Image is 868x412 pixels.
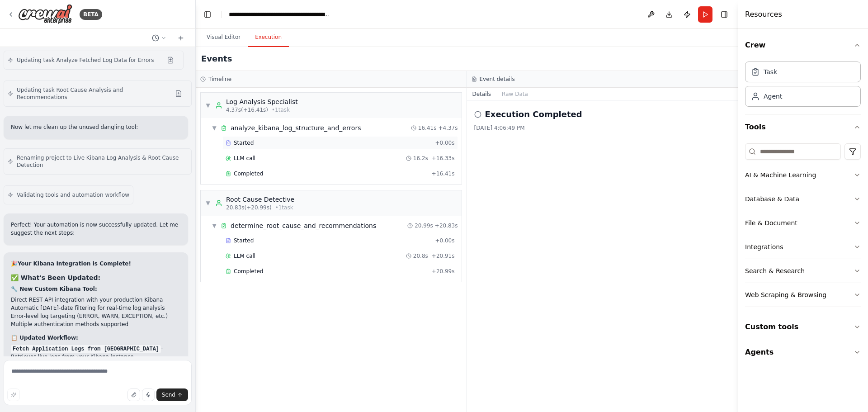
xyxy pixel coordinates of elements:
[413,155,428,162] span: 16.2s
[11,304,181,312] li: Automatic [DATE]-date filtering for real-time log analysis
[745,314,861,340] button: Custom tools
[156,388,188,401] button: Send
[435,222,458,229] span: + 20.83s
[745,242,783,251] div: Integrations
[205,102,211,109] span: ▼
[467,88,497,100] button: Details
[226,204,272,211] span: 20.83s (+20.99s)
[248,28,289,47] button: Execution
[11,123,181,131] p: Now let me clean up the unused dangling tool:
[745,266,805,275] div: Search & Research
[435,139,454,147] span: + 0.00s
[17,191,129,199] span: Validating tools and automation workflow
[226,106,268,114] span: 4.37s (+16.41s)
[432,170,455,177] span: + 16.41s
[745,259,861,283] button: Search & Research
[745,170,816,180] div: AI & Machine Learning
[745,58,861,114] div: Crew
[745,290,826,299] div: Web Scraping & Browsing
[231,123,361,133] span: analyze_kibana_log_structure_and_errors
[745,218,797,227] div: File & Document
[11,320,181,328] li: Multiple authentication methods supported
[234,139,254,147] span: Started
[162,391,175,398] span: Send
[438,124,458,132] span: + 4.37s
[11,286,97,292] strong: 🔧 New Custom Kibana Tool:
[496,88,533,100] button: Raw Data
[745,283,861,307] button: Web Scraping & Browsing
[212,124,217,132] span: ▼
[201,52,232,65] h2: Events
[208,76,231,83] h3: Timeline
[226,97,298,106] div: Log Analysis Specialist
[432,155,455,162] span: + 16.33s
[17,57,154,64] span: Updating task Analyze Fetched Log Data for Errors
[275,204,293,211] span: • 1 task
[205,199,211,207] span: ▼
[432,268,455,275] span: + 20.99s
[272,106,290,114] span: • 1 task
[432,252,455,260] span: + 20.91s
[435,237,454,244] span: + 0.00s
[17,86,162,101] span: Updating task Root Cause Analysis and Recommendations
[11,312,181,320] li: Error-level log targeting (ERROR, WARN, EXCEPTION, etc.)
[485,108,582,121] h2: Execution Completed
[415,222,433,229] span: 20.99s
[745,114,861,140] button: Tools
[212,222,217,229] span: ▼
[11,274,100,281] strong: ✅ What's Been Updated:
[226,195,294,204] div: Root Cause Detective
[745,211,861,235] button: File & Document
[234,155,255,162] span: LLM call
[474,124,731,132] div: [DATE] 4:06:49 PM
[418,124,437,132] span: 16.41s
[745,194,799,204] div: Database & Data
[199,28,248,47] button: Visual Editor
[745,33,861,58] button: Crew
[11,335,78,341] strong: 📋 Updated Workflow:
[745,340,861,365] button: Agents
[745,187,861,211] button: Database & Data
[174,33,188,43] button: Start a new chat
[234,237,254,244] span: Started
[11,296,181,304] li: Direct REST API integration with your production Kibana
[745,140,861,314] div: Tools
[413,252,428,260] span: 20.8s
[11,221,181,237] p: Perfect! Your automation is now successfully updated. Let me suggest the next steps:
[11,260,181,268] h2: 🎉
[745,163,861,187] button: AI & Machine Learning
[148,33,170,43] button: Switch to previous chat
[11,345,181,361] li: - Retrieves live logs from your Kibana instance
[18,4,72,24] img: Logo
[229,10,330,19] nav: breadcrumb
[142,388,155,401] button: Click to speak your automation idea
[764,67,777,76] div: Task
[480,76,515,83] h3: Event details
[234,268,263,275] span: Completed
[231,221,376,230] span: determine_root_cause_and_recommendations
[745,9,782,20] h4: Resources
[127,388,140,401] button: Upload files
[7,388,20,401] button: Improve this prompt
[17,154,188,169] span: Renaming project to Live Kibana Log Analysis & Root Cause Detection
[718,8,731,21] button: Hide right sidebar
[234,252,255,260] span: LLM call
[18,260,131,267] strong: Your Kibana Integration is Complete!
[80,9,102,20] div: BETA
[201,8,214,21] button: Hide left sidebar
[234,170,263,177] span: Completed
[764,92,782,101] div: Agent
[745,235,861,259] button: Integrations
[11,345,161,353] code: Fetch Application Logs from [GEOGRAPHIC_DATA]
